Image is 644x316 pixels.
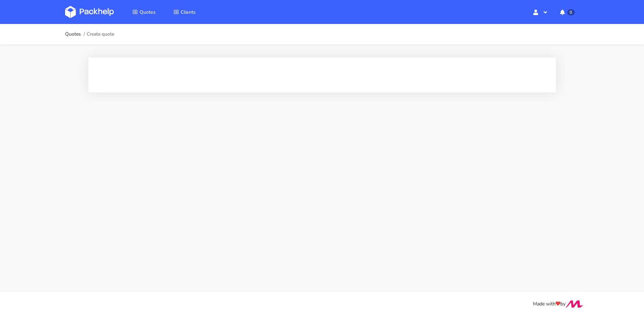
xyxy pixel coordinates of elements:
a: Clients [165,6,204,18]
iframe: Your browser does not support iframes. [97,66,548,82]
button: 0 [555,6,579,18]
a: Quotes [65,31,81,37]
span: Quotes [139,9,156,15]
span: 0 [567,9,574,15]
img: Dashboard [65,6,114,18]
span: Create quote [87,31,114,37]
img: Move Closer [566,300,583,308]
a: Quotes [124,6,164,18]
span: Clients [181,9,196,15]
div: Made with by [56,300,588,308]
nav: breadcrumb [65,27,114,41]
